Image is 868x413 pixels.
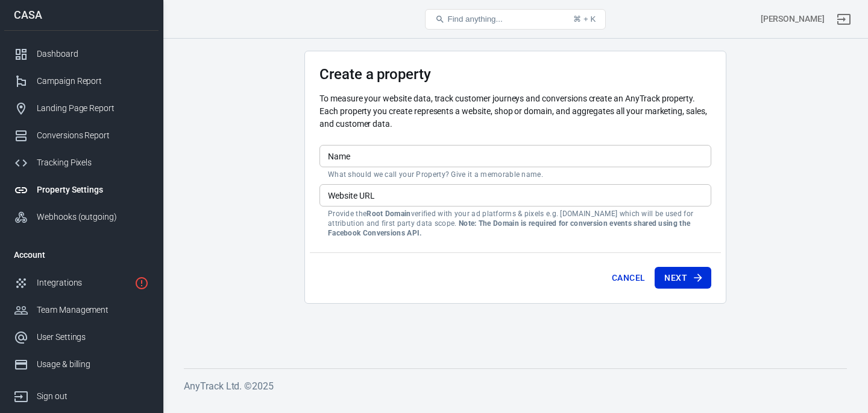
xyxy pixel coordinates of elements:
[37,358,149,371] div: Usage & billing
[319,66,711,83] h3: Create a property
[4,378,159,410] a: Sign out
[4,240,159,269] li: Account
[328,209,703,238] p: Provide the verified with your ad platforms & pixels e.g. [DOMAIN_NAME] which will be used for at...
[37,304,149,316] div: Team Management
[37,277,130,289] div: Integrations
[4,324,159,351] a: User Settings
[37,331,149,344] div: User Settings
[328,170,703,179] p: What should we call your Property? Give it a memorable name.
[37,211,149,223] div: Webhooks (outgoing)
[4,351,159,378] a: Usage & billing
[447,14,502,24] span: Find anything...
[573,14,596,24] div: ⌘ + K
[37,390,149,403] div: Sign out
[4,68,159,95] a: Campaign Report
[425,9,606,30] button: Find anything...⌘ + K
[4,203,159,231] a: Webhooks (outgoing)
[319,184,711,206] input: example.com
[37,156,149,169] div: Tracking Pixels
[607,267,650,289] button: Cancel
[37,75,149,88] div: Campaign Report
[366,210,410,218] strong: Root Domain
[4,176,159,203] a: Property Settings
[4,40,159,68] a: Dashboard
[4,269,159,296] a: Integrations
[4,95,159,122] a: Landing Page Report
[184,379,847,394] h6: AnyTrack Ltd. © 2025
[37,48,149,60] div: Dashboard
[328,219,690,237] strong: Note: The Domain is required for conversion events shared using the Facebook Conversions API.
[134,276,149,290] svg: 1 networks not verified yet
[655,267,711,289] button: Next
[37,129,149,142] div: Conversions Report
[4,122,159,149] a: Conversions Report
[4,10,159,21] div: CASA
[319,92,711,130] p: To measure your website data, track customer journeys and conversions create an AnyTrack property...
[37,184,149,196] div: Property Settings
[761,13,825,25] div: Account id: xbAhXv6s
[37,102,149,115] div: Landing Page Report
[4,296,159,324] a: Team Management
[4,149,159,176] a: Tracking Pixels
[829,5,858,34] a: Sign out
[319,145,711,167] input: Your Website Name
